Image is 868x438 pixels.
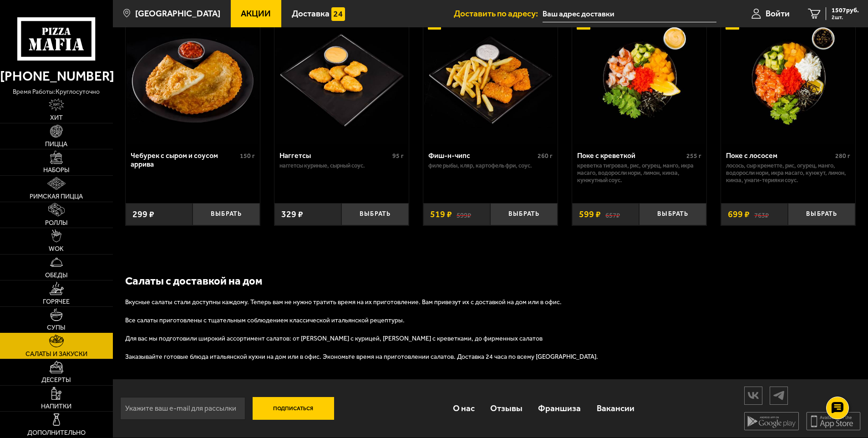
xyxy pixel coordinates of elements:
[605,210,620,219] s: 657 ₽
[50,115,63,121] span: Хит
[835,152,850,160] span: 280 г
[193,203,260,225] button: Выбрать
[538,152,553,160] span: 260 г
[241,9,271,18] span: Акции
[445,393,482,423] a: О нас
[423,12,558,144] a: АкционныйФиш-н-чипс
[331,7,345,21] img: 15daf4d41897b9f0e9f617042186c801.svg
[722,12,854,144] img: Поке с лососем
[770,387,787,403] img: tg
[45,220,68,226] span: Роллы
[43,167,70,173] span: Наборы
[745,387,762,403] img: vk
[43,299,70,305] span: Горячее
[577,151,684,160] div: Поке с креветкой
[639,203,706,225] button: Выбрать
[120,397,245,420] input: Укажите ваш e-mail для рассылки
[430,210,452,219] span: 519 ₽
[125,275,262,287] b: Салаты с доставкой на дом
[721,12,855,144] a: АкционныйПоке с лососем
[45,272,68,279] span: Обеды
[754,210,769,219] s: 763 ₽
[30,194,83,200] span: Римская пицца
[573,12,706,144] img: Поке с креветкой
[49,246,64,252] span: WOK
[275,12,408,144] img: Наггетсы
[45,141,67,148] span: Пицца
[281,210,303,219] span: 329 ₽
[341,203,409,225] button: Выбрать
[766,9,790,18] span: Войти
[125,335,543,342] span: Для вас мы подготовили широкий ассортимент салатов: от [PERSON_NAME] с курицей, [PERSON_NAME] с к...
[832,7,859,14] span: 1507 руб.
[454,9,543,18] span: Доставить по адресу:
[589,393,642,423] a: Вакансии
[728,210,750,219] span: 699 ₽
[126,12,260,144] a: Чебурек с сыром и соусом аррива
[572,12,706,144] a: АкционныйПоке с креветкой
[579,210,601,219] span: 599 ₽
[240,152,255,160] span: 150 г
[726,162,850,184] p: лосось, Сыр креметте, рис, огурец, манго, водоросли Нори, икра масаго, кунжут, лимон, кинза, унаг...
[253,397,334,420] button: Подписаться
[131,151,238,168] div: Чебурек с сыром и соусом аррива
[686,152,701,160] span: 255 г
[490,203,558,225] button: Выбрать
[482,393,530,423] a: Отзывы
[577,162,701,184] p: креветка тигровая, рис, огурец, манго, икра масаго, водоросли Нори, лимон, кинза, кунжутный соус.
[392,152,404,160] span: 95 г
[25,351,87,357] span: Салаты и закуски
[127,12,259,144] img: Чебурек с сыром и соусом аррива
[41,377,71,383] span: Десерты
[47,325,66,331] span: Супы
[832,15,859,20] span: 2 шт.
[274,12,409,144] a: Наггетсы
[457,210,471,219] s: 599 ₽
[788,203,855,225] button: Выбрать
[125,353,598,361] span: Заказывайте готовые блюда итальянской кухни на дом или в офис. Экономьте время на приготовлении с...
[424,12,557,144] img: Фиш-н-чипс
[27,430,86,436] span: Дополнительно
[428,151,535,160] div: Фиш-н-чипс
[135,9,220,18] span: [GEOGRAPHIC_DATA]
[292,9,330,18] span: Доставка
[41,403,71,410] span: Напитки
[543,5,716,22] input: Ваш адрес доставки
[428,162,553,169] p: филе рыбы, кляр, картофель фри, соус.
[125,316,405,324] span: Все салаты приготовлены с тщательным соблюдением классической итальянской рецептуры.
[279,162,404,169] p: наггетсы куриные, сырный соус.
[530,393,589,423] a: Франшиза
[726,151,833,160] div: Поке с лососем
[125,298,562,306] span: Вкусные салаты стали доступны каждому. Теперь вам не нужно тратить время на их приготовление. Вам...
[132,210,154,219] span: 299 ₽
[279,151,390,160] div: Наггетсы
